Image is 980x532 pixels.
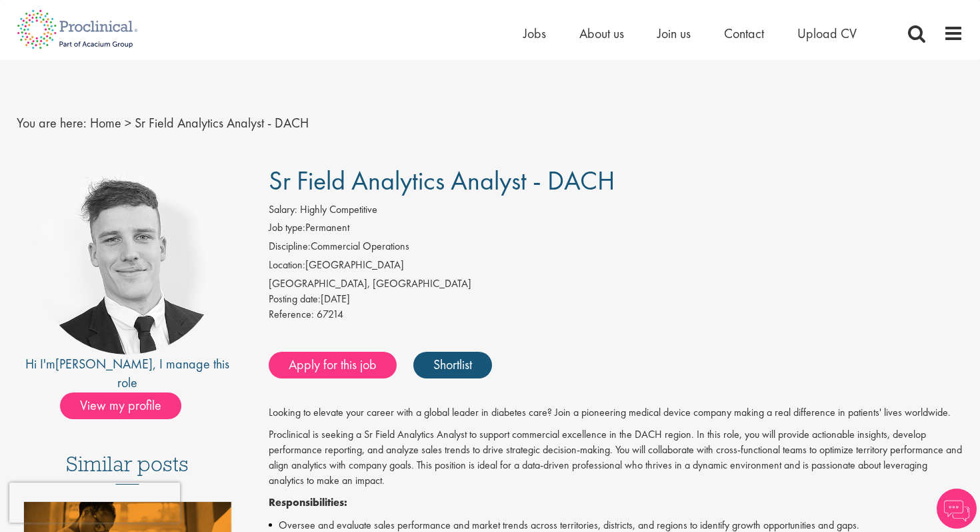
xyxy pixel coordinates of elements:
a: Upload CV [797,25,857,42]
label: Reference: [269,307,314,322]
label: Salary: [269,202,297,218]
h3: Similar posts [66,453,189,485]
div: Hi I'm , I manage this role [17,354,239,392]
a: Apply for this job [269,352,397,378]
span: Posting date: [269,292,321,306]
span: View my profile [60,392,181,419]
iframe: reCAPTCHA [9,483,180,523]
li: [GEOGRAPHIC_DATA] [269,258,964,276]
label: Discipline: [269,239,311,254]
div: [GEOGRAPHIC_DATA], [GEOGRAPHIC_DATA] [269,276,964,292]
span: Sr Field Analytics Analyst - DACH [135,114,309,131]
li: Permanent [269,220,964,239]
label: Job type: [269,220,305,236]
strong: Responsibilities: [269,495,347,509]
p: Looking to elevate your career with a global leader in diabetes care? Join a pioneering medical d... [269,405,964,421]
a: Jobs [523,25,546,42]
span: You are here: [17,114,87,131]
span: Highly Competitive [300,202,377,216]
a: View my profile [60,395,195,413]
a: Shortlist [413,352,492,378]
div: [DATE] [269,292,964,307]
label: Location: [269,258,305,273]
img: Chatbot [937,489,977,529]
img: imeage of recruiter Nicolas Daniel [33,166,221,354]
a: Join us [657,25,691,42]
p: Proclinical is seeking a Sr Field Analytics Analyst to support commercial excellence in the DACH ... [269,427,964,488]
li: Commercial Operations [269,239,964,258]
span: 67214 [317,307,343,321]
a: About us [579,25,624,42]
a: breadcrumb link [90,114,121,131]
a: [PERSON_NAME] [55,355,153,372]
a: Contact [724,25,764,42]
span: Sr Field Analytics Analyst - DACH [269,164,615,198]
span: > [125,114,131,131]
